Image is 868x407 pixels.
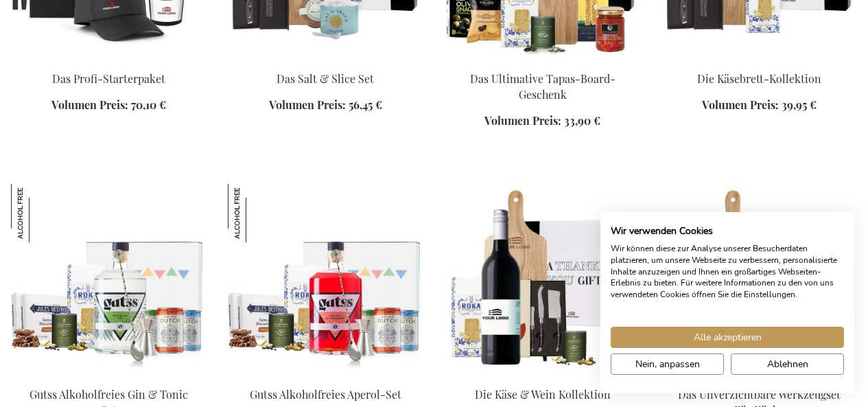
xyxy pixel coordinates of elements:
[611,243,844,301] p: Wir können diese zur Analyse unserer Besucherdaten platzieren, um unsere Webseite zu verbessern, ...
[611,327,844,348] button: Akzeptieren Sie alle cookies
[702,97,779,112] span: Volumen Preis:
[662,54,857,67] a: The Cheese Board Collection
[484,113,561,128] span: Volumen Preis:
[767,357,808,371] span: Ablehnen
[564,113,600,128] span: 33,90 €
[250,387,401,402] a: Gutss Alkoholfreies Aperol-Set
[52,71,165,86] a: Das Profi-Starterpaket
[51,97,166,113] a: Volumen Preis: 70,10 €
[697,71,821,86] a: Die Käsebrett-Kollektion
[51,97,128,112] span: Volumen Preis:
[269,97,346,112] span: Volumen Preis:
[662,184,857,376] img: Das Unverzichtbare Werkzeugset Für Köche
[694,330,762,345] span: Alle akzeptieren
[635,357,700,371] span: Nein, anpassen
[228,54,423,67] a: The Salt & Slice Set Exclusive Business Gift
[445,184,640,376] img: Die Käse & Wein Kollektion
[731,353,844,375] button: Alle verweigern cookies
[228,184,286,242] img: Gutss Alkoholfreies Aperol-Set
[11,54,206,67] a: The Professional Starter Kit
[269,97,382,113] a: Volumen Preis: 56,45 €
[445,370,640,383] a: Die Käse & Wein Kollektion
[484,113,600,129] a: Volumen Preis: 33,90 €
[475,387,611,402] a: Die Käse & Wein Kollektion
[11,184,69,242] img: Gutss Alkoholfreies Gin & Tonic Set
[228,184,423,376] img: Gutss Non-Alcoholic Aperol Set
[445,54,640,67] a: The Ultimate Tapas Board Gift
[782,97,817,112] span: 39,95 €
[611,353,724,375] button: cookie Einstellungen anpassen
[277,71,374,86] a: Das Salt & Slice Set
[611,225,844,237] h2: Wir verwenden Cookies
[470,71,615,102] a: Das Ultimative Tapas-Board-Geschenk
[702,97,817,113] a: Volumen Preis: 39,95 €
[11,370,206,383] a: Gutss Non-Alcoholic Gin & Tonic Set Gutss Alkoholfreies Gin & Tonic Set
[349,97,382,112] span: 56,45 €
[11,184,206,376] img: Gutss Non-Alcoholic Gin & Tonic Set
[228,370,423,383] a: Gutss Non-Alcoholic Aperol Set Gutss Alkoholfreies Aperol-Set
[131,97,166,112] span: 70,10 €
